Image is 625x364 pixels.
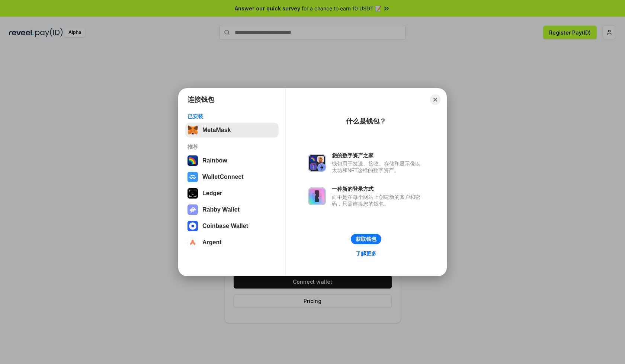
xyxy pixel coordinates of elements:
[332,152,424,159] div: 您的数字资产之家
[202,206,240,213] div: Rabby Wallet
[356,250,376,257] div: 了解更多
[308,154,326,172] img: svg+xml,%3Csvg%20xmlns%3D%22http%3A%2F%2Fwww.w3.org%2F2000%2Fsvg%22%20fill%3D%22none%22%20viewBox...
[185,153,279,168] button: Rainbow
[356,236,376,242] div: 获取钱包
[202,223,248,229] div: Coinbase Wallet
[202,127,231,133] div: MetaMask
[185,235,279,250] button: Argent
[202,190,222,197] div: Ledger
[308,187,326,205] img: svg+xml,%3Csvg%20xmlns%3D%22http%3A%2F%2Fwww.w3.org%2F2000%2Fsvg%22%20fill%3D%22none%22%20viewBox...
[202,174,244,180] div: WalletConnect
[187,125,198,135] img: svg+xml,%3Csvg%20fill%3D%22none%22%20height%3D%2233%22%20viewBox%3D%220%200%2035%2033%22%20width%...
[351,249,381,258] a: 了解更多
[187,95,214,104] h1: 连接钱包
[187,221,198,231] img: svg+xml,%3Csvg%20width%3D%2228%22%20height%3D%2228%22%20viewBox%3D%220%200%2028%2028%22%20fill%3D...
[332,194,424,207] div: 而不是在每个网站上创建新的账户和密码，只需连接您的钱包。
[332,160,424,174] div: 钱包用于发送、接收、存储和显示像以太坊和NFT这样的数字资产。
[332,186,424,192] div: 一种新的登录方式
[185,202,279,217] button: Rabby Wallet
[202,239,222,246] div: Argent
[185,219,279,233] button: Coinbase Wallet
[202,157,227,164] div: Rainbow
[187,172,198,182] img: svg+xml,%3Csvg%20width%3D%2228%22%20height%3D%2228%22%20viewBox%3D%220%200%2028%2028%22%20fill%3D...
[187,113,276,120] div: 已安装
[187,155,198,166] img: svg+xml,%3Csvg%20width%3D%22120%22%20height%3D%22120%22%20viewBox%3D%220%200%20120%20120%22%20fil...
[185,170,279,184] button: WalletConnect
[430,94,440,105] button: Close
[351,234,381,244] button: 获取钱包
[185,186,279,201] button: Ledger
[187,188,198,199] img: svg+xml,%3Csvg%20xmlns%3D%22http%3A%2F%2Fwww.w3.org%2F2000%2Fsvg%22%20width%3D%2228%22%20height%3...
[187,237,198,248] img: svg+xml,%3Csvg%20width%3D%2228%22%20height%3D%2228%22%20viewBox%3D%220%200%2028%2028%22%20fill%3D...
[187,144,276,150] div: 推荐
[187,204,198,215] img: svg+xml,%3Csvg%20xmlns%3D%22http%3A%2F%2Fwww.w3.org%2F2000%2Fsvg%22%20fill%3D%22none%22%20viewBox...
[185,123,279,138] button: MetaMask
[346,117,386,126] div: 什么是钱包？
